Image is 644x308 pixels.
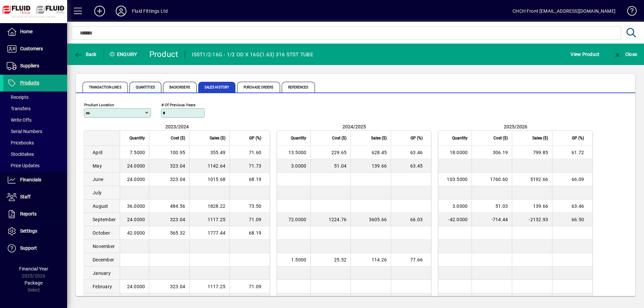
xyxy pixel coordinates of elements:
span: GP (%) [411,134,423,142]
span: 61.72 [572,150,584,155]
td: May [84,159,120,173]
a: Home [3,23,67,40]
span: Suppliers [20,63,39,68]
span: 139.66 [533,203,548,209]
span: 71.09 [249,284,261,289]
div: ISST1/2-16G - 1/2 OD X 16G(1.63) 316 STST TUBE [192,49,313,60]
span: 1777.44 [208,230,226,236]
span: 323.04 [170,284,185,289]
span: 229.65 [331,150,347,155]
mat-label: # of previous years [161,103,196,107]
span: 24.0000 [127,163,145,169]
a: Financials [3,172,67,188]
a: Receipts [3,91,67,103]
span: 1117.25 [208,284,226,289]
span: 68.19 [249,177,261,182]
span: 51.03 [495,203,508,209]
span: 18.0000 [450,150,468,155]
div: CHCH Front [EMAIL_ADDRESS][DOMAIN_NAME] [513,6,615,16]
span: 139.66 [372,163,387,169]
span: 1828.22 [208,203,226,209]
app-page-header-button: Close enquiry [606,48,644,60]
span: 1117.25 [208,217,226,222]
span: Cost ($) [332,134,346,142]
td: June [84,173,120,186]
span: 24.0000 [127,217,145,222]
span: 71.73 [249,163,261,169]
span: 36.0000 [127,203,145,209]
span: Pricebooks [7,140,34,145]
span: 63.46 [572,203,584,209]
button: Add [89,5,110,17]
span: Back [74,52,97,57]
span: 51.04 [334,163,346,169]
div: Enquiry [104,49,144,60]
span: 25.52 [334,257,346,262]
a: Transfers [3,103,67,114]
a: Staff [3,189,67,205]
span: Price Updates [7,163,40,168]
button: Profile [110,5,132,17]
span: Sales ($) [371,134,387,142]
span: 72.0000 [288,217,307,222]
span: Customers [20,46,43,51]
span: 799.85 [533,150,548,155]
span: Transfers [7,106,31,111]
span: 13.5000 [288,150,307,155]
td: February [84,280,120,293]
span: 323.04 [170,163,185,169]
span: 2024/2025 [342,124,366,129]
span: 1760.60 [490,177,508,182]
span: Sales ($) [532,134,548,142]
span: 42.0000 [127,230,145,236]
td: July [84,186,120,199]
td: January [84,266,120,280]
td: April [84,146,120,159]
span: 24.0000 [127,177,145,182]
span: 1224.76 [329,217,347,222]
span: GP (%) [249,134,261,142]
td: September [84,213,120,226]
a: Customers [3,41,67,57]
span: 66.03 [410,217,423,222]
span: Products [20,80,39,85]
mat-label: Product Location [84,103,114,107]
a: Price Updates [3,160,67,171]
span: 5192.66 [530,177,548,182]
span: Support [20,245,37,251]
span: Financial Year [19,266,48,271]
span: Close [613,52,637,57]
a: Pricebooks [3,137,67,148]
span: 2025/2026 [504,124,527,129]
a: Suppliers [3,58,67,74]
span: Quantity [291,134,306,142]
span: Financials [20,177,41,182]
span: 3.0000 [452,203,468,209]
span: 484.56 [170,203,185,209]
a: Stocktakes [3,148,67,160]
span: 1015.68 [208,177,226,182]
button: Back [72,48,98,60]
span: 306.19 [493,150,508,155]
span: Quantity [452,134,468,142]
span: Stocktakes [7,151,34,157]
span: 355.49 [210,150,226,155]
span: 63.45 [410,163,423,169]
span: Sales History [198,82,235,93]
button: Close [612,48,639,60]
td: October [84,226,120,240]
span: Quantity [129,134,145,142]
span: 63.46 [410,150,423,155]
button: View Product [569,48,601,60]
span: 628.45 [372,150,387,155]
span: 565.32 [170,230,185,236]
span: 71.09 [249,217,261,222]
span: -42.0000 [448,217,468,222]
span: 73.50 [249,203,261,209]
a: Knowledge Base [622,1,636,23]
span: 1142.64 [208,163,226,169]
td: December [84,253,120,266]
span: 103.5000 [447,177,468,182]
span: 66.09 [572,177,584,182]
td: November [84,240,120,253]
